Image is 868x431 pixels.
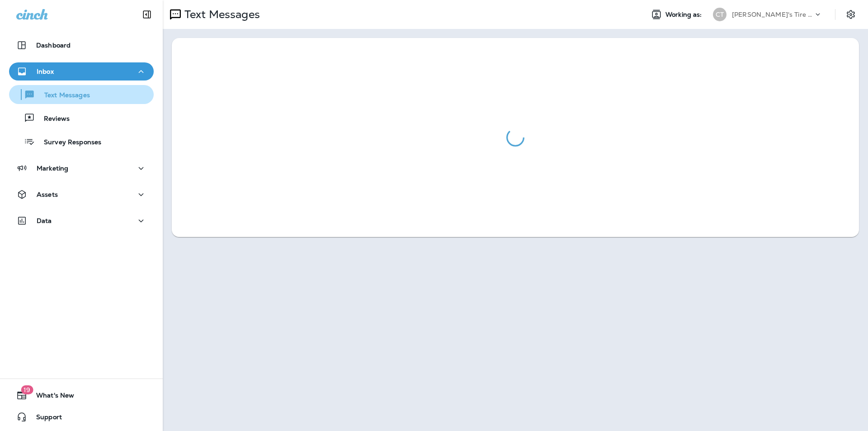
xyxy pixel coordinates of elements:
[21,385,33,394] span: 19
[9,386,154,404] button: 19What's New
[732,11,813,18] p: [PERSON_NAME]'s Tire & Auto
[9,159,154,177] button: Marketing
[36,42,71,49] p: Dashboard
[27,392,74,403] span: What's New
[37,217,52,224] p: Data
[9,408,154,426] button: Support
[9,85,154,104] button: Text Messages
[37,68,54,75] p: Inbox
[35,138,101,147] p: Survey Responses
[9,109,154,128] button: Reviews
[181,8,260,21] p: Text Messages
[35,115,70,123] p: Reviews
[9,132,154,151] button: Survey Responses
[9,185,154,204] button: Assets
[37,165,68,172] p: Marketing
[9,36,154,54] button: Dashboard
[713,8,726,21] div: CT
[9,62,154,81] button: Inbox
[37,191,58,198] p: Assets
[843,6,859,23] button: Settings
[27,413,62,424] span: Support
[35,91,90,100] p: Text Messages
[9,212,154,230] button: Data
[665,11,704,19] span: Working as:
[134,5,160,24] button: Collapse Sidebar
